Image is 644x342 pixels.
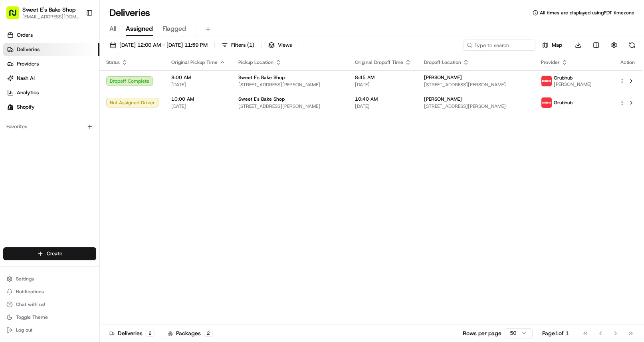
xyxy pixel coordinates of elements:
span: Deliveries [17,46,40,53]
span: Dropoff Location [424,59,461,66]
span: Sweet E's Bake Shop [238,74,285,81]
span: ( 1 ) [247,42,254,49]
span: 8:45 AM [355,74,411,81]
button: Settings [3,273,96,284]
span: Shopify [17,103,35,111]
span: Grubhub [554,75,573,81]
span: Views [278,42,292,49]
span: [STREET_ADDRESS][PERSON_NAME] [238,103,342,109]
span: 10:40 AM [355,96,411,102]
span: [PERSON_NAME] [424,74,462,81]
h1: Deliveries [109,6,150,19]
span: Provider [541,59,560,66]
span: [DATE] [171,82,226,88]
a: Analytics [3,86,99,99]
a: Shopify [3,101,99,113]
div: 2 [204,330,213,337]
span: Status [106,59,120,66]
span: [STREET_ADDRESS][PERSON_NAME] [424,103,528,109]
div: 2 [146,330,155,337]
span: [STREET_ADDRESS][PERSON_NAME] [424,82,528,88]
button: Views [265,40,295,51]
div: Deliveries [109,329,155,337]
div: Page 1 of 1 [542,329,569,337]
div: Action [619,59,636,66]
button: [EMAIL_ADDRESS][DOMAIN_NAME] [22,14,79,20]
span: [PERSON_NAME] [554,81,592,87]
span: [PERSON_NAME] [424,96,462,102]
div: Packages [168,329,213,337]
span: Providers [17,60,39,68]
a: Nash AI [3,72,99,85]
span: Chat with us! [16,301,45,308]
span: All [109,24,116,34]
span: Map [552,42,562,49]
button: [DATE] 12:00 AM - [DATE] 11:59 PM [106,40,211,51]
span: [DATE] 12:00 AM - [DATE] 11:59 PM [119,42,208,49]
span: 10:00 AM [171,96,226,102]
span: All times are displayed using PDT timezone [540,10,634,16]
span: Nash AI [17,75,35,82]
button: Filters(1) [218,40,258,51]
button: Create [3,247,96,260]
span: Notifications [16,288,44,295]
span: [STREET_ADDRESS][PERSON_NAME] [238,82,342,88]
span: Original Pickup Time [171,59,218,66]
p: Rows per page [463,329,501,337]
span: Pickup Location [238,59,273,66]
span: Settings [16,276,34,282]
span: [DATE] [355,82,411,88]
img: 5e692f75ce7d37001a5d71f1 [541,97,552,108]
button: Sweet E's Bake Shop [22,6,75,14]
button: Sweet E's Bake Shop[EMAIL_ADDRESS][DOMAIN_NAME] [3,3,83,22]
span: Flagged [162,24,186,34]
span: Toggle Theme [16,314,48,320]
img: Shopify logo [7,104,14,110]
input: Type to search [464,40,535,51]
span: Sweet E's Bake Shop [238,96,285,102]
img: 5e692f75ce7d37001a5d71f1 [541,76,552,86]
span: Filters [231,42,254,49]
span: Orders [17,32,33,39]
span: Original Dropoff Time [355,59,403,66]
button: Notifications [3,286,96,297]
div: Favorites [3,120,96,133]
span: Create [47,250,62,257]
button: Map [539,40,566,51]
a: Deliveries [3,43,99,56]
span: Analytics [17,89,39,96]
a: Orders [3,29,99,42]
span: [DATE] [355,103,411,109]
button: Log out [3,324,96,336]
button: Chat with us! [3,299,96,310]
span: [DATE] [171,103,226,109]
button: Refresh [626,40,638,51]
a: Providers [3,58,99,70]
button: Toggle Theme [3,312,96,323]
span: 8:00 AM [171,74,226,81]
span: Grubhub [554,99,573,106]
span: Log out [16,327,32,333]
span: Assigned [126,24,153,34]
